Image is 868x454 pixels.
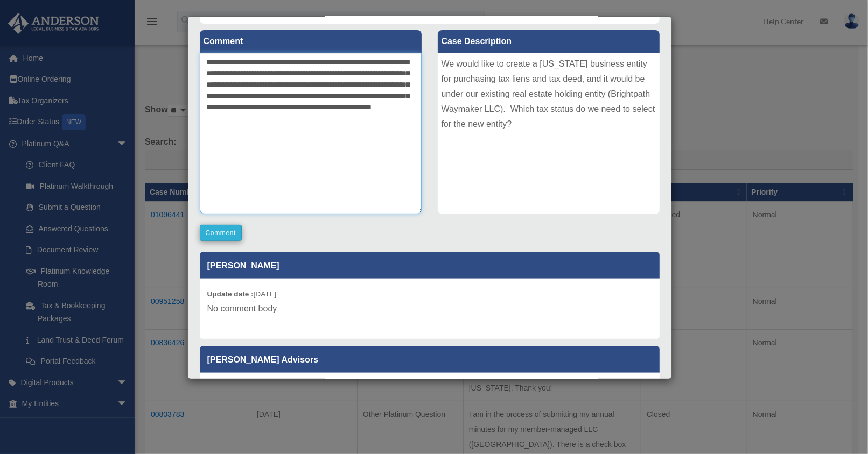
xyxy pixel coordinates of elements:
div: We would like to create a [US_STATE] business entity for purchasing tax liens and tax deed, and i... [438,53,660,214]
label: Comment [200,30,422,53]
p: [PERSON_NAME] [200,252,660,279]
p: No comment body [207,301,652,316]
b: Update date : [207,290,254,298]
button: Comment [200,225,242,241]
p: [PERSON_NAME] Advisors [200,346,660,373]
label: Case Description [438,30,660,53]
small: [DATE] [207,290,277,298]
